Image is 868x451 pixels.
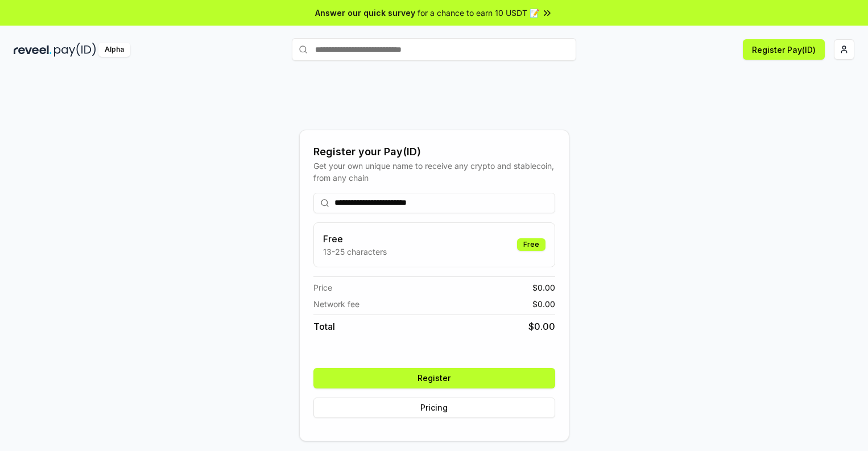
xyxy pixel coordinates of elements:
[313,398,555,418] button: Pricing
[313,320,335,333] span: Total
[323,232,387,246] h3: Free
[323,246,387,258] p: 13-25 characters
[313,144,555,160] div: Register your Pay(ID)
[313,160,555,184] div: Get your own unique name to receive any crypto and stablecoin, from any chain
[743,39,825,60] button: Register Pay(ID)
[313,368,555,388] button: Register
[532,298,555,310] span: $ 0.00
[528,320,555,333] span: $ 0.00
[98,43,130,57] div: Alpha
[313,282,332,293] span: Price
[313,298,359,310] span: Network fee
[418,7,539,19] span: for a chance to earn 10 USDT 📝
[517,238,545,251] div: Free
[532,282,555,293] span: $ 0.00
[315,7,415,19] span: Answer our quick survey
[14,43,52,57] img: reveel_dark
[54,43,96,57] img: pay_id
